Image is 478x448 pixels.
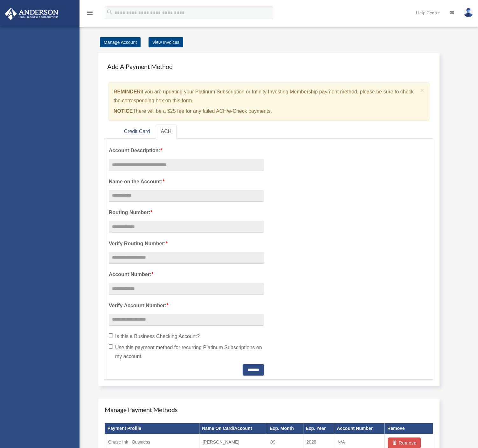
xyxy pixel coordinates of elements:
i: search [106,9,113,16]
label: Routing Number: [109,208,264,217]
label: Account Description: [109,146,264,155]
p: There will be a $25 fee for any failed ACH/e-Check payments. [114,107,418,116]
label: Verify Routing Number: [109,239,264,248]
th: Payment Profile [105,423,199,434]
label: Verify Account Number: [109,301,264,310]
label: Use this payment method for recurring Platinum Subscriptions on my account. [109,343,264,361]
th: Exp. Year [303,423,334,434]
a: View Invoices [149,37,183,47]
span: × [420,86,425,94]
a: Credit Card [119,125,155,139]
a: Manage Account [100,37,141,47]
th: Name On Card/Account [199,423,267,434]
th: Account Number [334,423,385,434]
label: Is this a Business Checking Account? [109,332,264,341]
input: Is this a Business Checking Account? [109,333,113,337]
strong: NOTICE [114,108,133,114]
img: User Pic [464,8,473,17]
label: Name on the Account: [109,177,264,186]
label: Account Number: [109,270,264,279]
th: Remove [385,423,433,434]
div: if you are updating your Platinum Subscription or Infinity Investing Membership payment method, p... [108,82,429,121]
h4: Manage Payment Methods [105,405,433,414]
i: menu [86,9,94,17]
th: Exp. Month [267,423,303,434]
a: ACH [156,125,177,139]
img: Anderson Advisors Platinum Portal [3,8,60,20]
h4: Add A Payment Method [105,59,433,73]
input: Use this payment method for recurring Platinum Subscriptions on my account. [109,344,113,349]
a: menu [86,11,94,17]
button: Close [420,87,425,93]
strong: REMINDER [114,89,141,94]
